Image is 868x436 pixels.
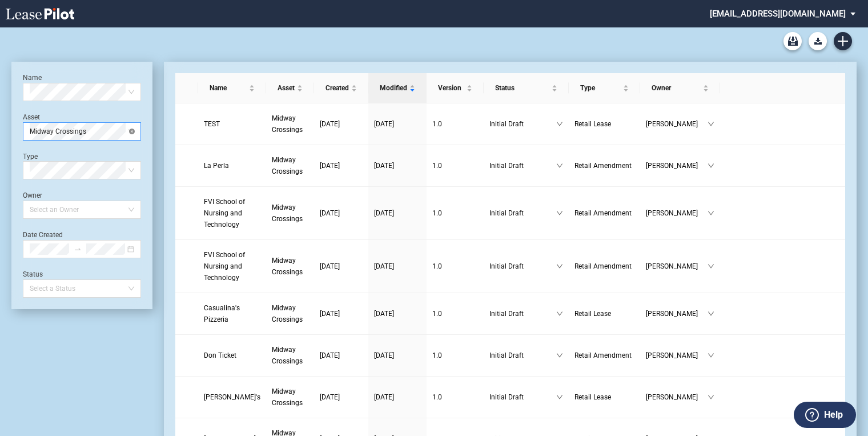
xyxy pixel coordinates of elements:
[556,394,563,401] span: down
[646,118,708,130] span: [PERSON_NAME]
[834,32,852,50] a: Create new document
[210,82,247,94] span: Name
[556,310,563,317] span: down
[432,351,442,359] span: 1 . 0
[556,263,563,270] span: down
[204,251,245,282] span: FVI School of Nursing and Technology
[574,391,634,403] a: Retail Lease
[320,351,340,359] span: [DATE]
[427,73,484,103] th: Version
[320,120,340,128] span: [DATE]
[574,118,634,130] a: Retail Lease
[272,154,308,177] a: Midway Crossings
[23,113,40,121] label: Asset
[556,210,563,217] span: down
[23,231,63,239] label: Date Created
[432,160,478,171] a: 1.0
[489,308,557,319] span: Initial Draft
[374,261,421,272] a: [DATE]
[272,255,308,278] a: Midway Crossings
[204,391,260,403] a: [PERSON_NAME]'s
[320,391,363,403] a: [DATE]
[272,156,303,175] span: Midway Crossings
[574,209,632,217] span: Retail Amendment
[432,391,478,403] a: 1.0
[432,120,442,128] span: 1 . 0
[374,262,394,270] span: [DATE]
[272,302,308,325] a: Midway Crossings
[646,391,708,403] span: [PERSON_NAME]
[320,118,363,130] a: [DATE]
[708,121,714,127] span: down
[489,118,557,130] span: Initial Draft
[432,308,478,319] a: 1.0
[320,162,340,170] span: [DATE]
[204,118,260,130] a: TEST
[574,261,634,272] a: Retail Amendment
[574,351,632,359] span: Retail Amendment
[272,202,308,225] a: Midway Crossings
[574,350,634,361] a: Retail Amendment
[432,118,478,130] a: 1.0
[574,120,611,128] span: Retail Lease
[23,74,42,82] label: Name
[320,262,340,270] span: [DATE]
[272,387,303,407] span: Midway Crossings
[556,121,563,127] span: down
[272,344,308,367] a: Midway Crossings
[74,245,82,253] span: to
[374,391,421,403] a: [DATE]
[432,207,478,219] a: 1.0
[580,82,621,94] span: Type
[272,203,303,223] span: Midway Crossings
[272,257,303,276] span: Midway Crossings
[325,82,349,94] span: Created
[438,82,464,94] span: Version
[314,73,368,103] th: Created
[374,120,394,128] span: [DATE]
[204,160,260,171] a: La Perla
[432,262,442,270] span: 1 . 0
[374,160,421,171] a: [DATE]
[574,262,632,270] span: Retail Amendment
[640,73,720,103] th: Owner
[368,73,427,103] th: Modified
[574,310,611,318] span: Retail Lease
[374,393,394,401] span: [DATE]
[320,393,340,401] span: [DATE]
[574,207,634,219] a: Retail Amendment
[272,113,308,135] a: Midway Crossings
[320,160,363,171] a: [DATE]
[204,304,240,323] span: Casualina's Pizzeria
[489,261,557,272] span: Initial Draft
[278,82,295,94] span: Asset
[374,308,421,319] a: [DATE]
[556,352,563,359] span: down
[374,118,421,130] a: [DATE]
[708,263,714,270] span: down
[374,310,394,318] span: [DATE]
[574,393,611,401] span: Retail Lease
[272,386,308,409] a: Midway Crossings
[320,350,363,361] a: [DATE]
[23,153,38,161] label: Type
[646,160,708,171] span: [PERSON_NAME]
[204,393,260,401] span: Huey Magoo's
[74,245,82,253] span: swap-right
[432,310,442,318] span: 1 . 0
[824,407,843,422] label: Help
[432,261,478,272] a: 1.0
[646,308,708,319] span: [PERSON_NAME]
[320,207,363,219] a: [DATE]
[646,261,708,272] span: [PERSON_NAME]
[489,207,557,219] span: Initial Draft
[569,73,640,103] th: Type
[272,114,303,134] span: Midway Crossings
[708,162,714,169] span: down
[204,351,236,359] span: Don Ticket
[272,346,303,365] span: Midway Crossings
[320,310,340,318] span: [DATE]
[129,129,135,134] span: close-circle
[432,393,442,401] span: 1 . 0
[489,350,557,361] span: Initial Draft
